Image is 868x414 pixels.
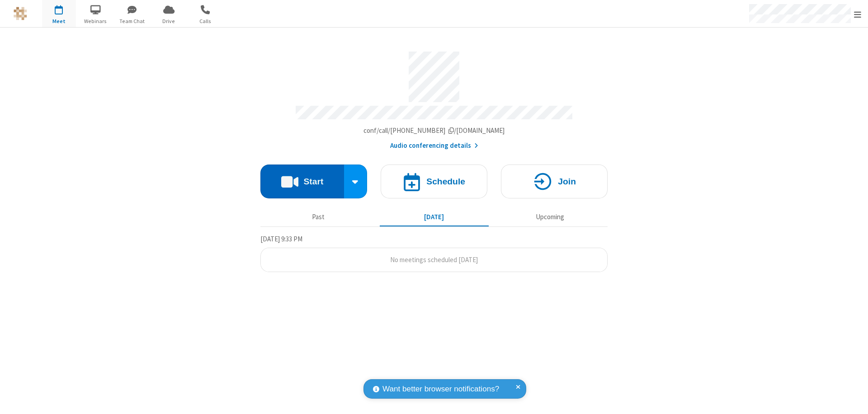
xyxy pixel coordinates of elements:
[344,165,368,198] div: Start conference options
[152,17,186,25] span: Drive
[390,141,478,151] button: Audio conferencing details
[115,17,149,25] span: Team Chat
[363,126,505,136] button: Copy my meeting room linkCopy my meeting room link
[260,235,302,243] span: [DATE] 9:33 PM
[495,208,604,226] button: Upcoming
[380,208,489,226] button: [DATE]
[501,165,608,198] button: Join
[189,17,222,25] span: Calls
[363,126,505,135] span: Copy my meeting room link
[426,177,465,186] h4: Schedule
[14,7,27,20] img: QA Selenium DO NOT DELETE OR CHANGE
[382,383,499,395] span: Want better browser notifications?
[303,177,323,186] h4: Start
[558,177,576,186] h4: Join
[260,45,608,151] section: Account details
[42,17,76,25] span: Meet
[390,255,478,264] span: No meetings scheduled [DATE]
[381,165,487,198] button: Schedule
[260,165,344,198] button: Start
[264,208,373,226] button: Past
[79,17,113,25] span: Webinars
[260,234,608,273] section: Today's Meetings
